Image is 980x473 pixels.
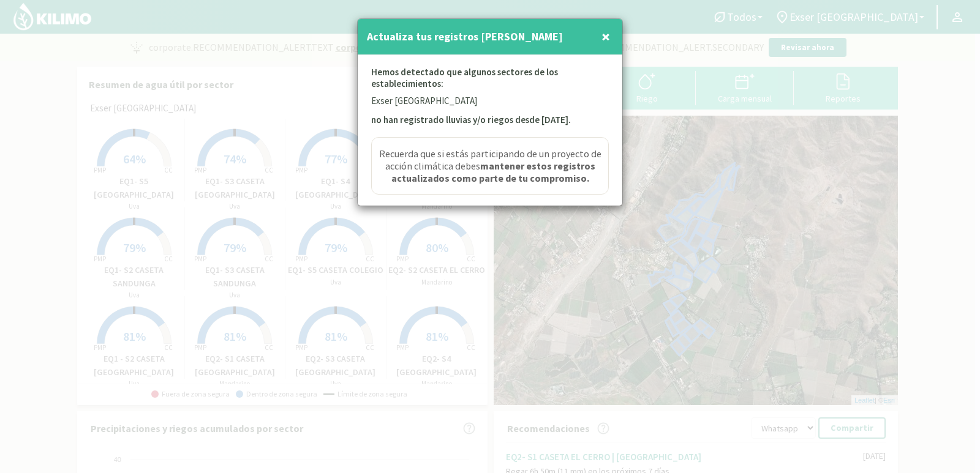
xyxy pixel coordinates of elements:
span: × [601,26,610,47]
strong: mantener estos registros actualizados como parte de tu compromiso. [391,160,595,184]
h4: Actualiza tus registros [PERSON_NAME] [367,28,563,45]
button: Close [598,24,613,49]
p: no han registrado lluvias y/o riegos desde [DATE]. [371,113,609,127]
p: Hemos detectado que algunos sectores de los establecimientos: [371,66,609,94]
span: Recuerda que si estás participando de un proyecto de acción climática debes [375,147,605,184]
p: Exser [GEOGRAPHIC_DATA] [371,94,609,108]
